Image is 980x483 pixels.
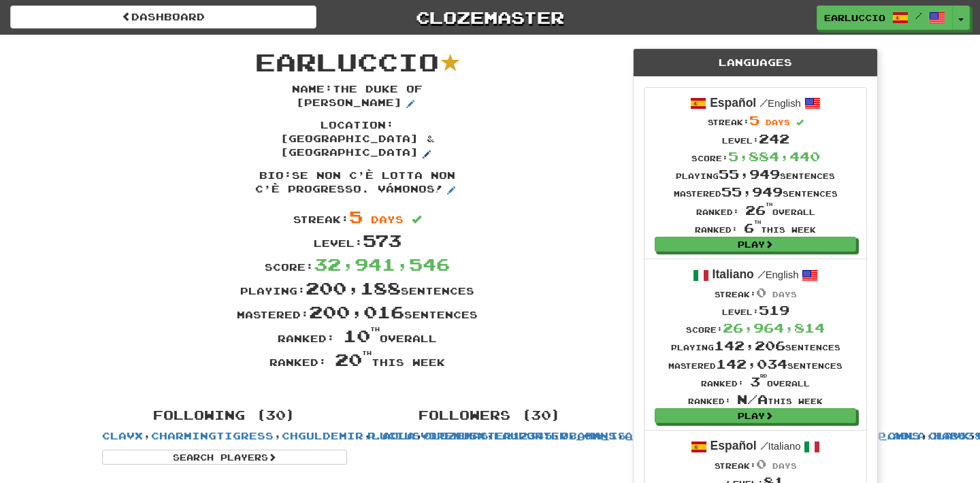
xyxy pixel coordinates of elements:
[282,430,363,442] a: chguldemir
[716,356,787,371] span: 142,034
[367,409,612,422] h4: Followers (30)
[760,373,767,378] sup: rd
[561,430,683,442] a: Obama_Is_Eclair
[766,202,772,207] sup: th
[349,206,363,227] span: 5
[314,254,450,274] span: 32,941,546
[310,378,355,392] iframe: X Post Button
[255,82,459,112] p: Name : the duke of [PERSON_NAME]
[255,118,459,162] p: Location : [GEOGRAPHIC_DATA] & [GEOGRAPHIC_DATA]
[668,373,843,390] div: Ranked: overall
[674,183,838,201] div: Mastered sentences
[655,237,856,252] a: Play
[668,390,843,408] div: Ranked: this week
[674,165,838,183] div: Playing sentences
[335,349,372,369] span: 20
[710,96,756,110] strong: Español
[737,392,768,407] span: N/A
[306,278,401,298] span: 200,188
[679,455,832,473] div: Streak:
[756,285,766,300] span: 0
[362,350,372,356] sup: th
[92,324,623,348] div: Ranked: overall
[255,47,439,76] span: Earluccio
[423,430,553,442] a: clozemaster12345
[10,5,316,29] a: Dashboard
[760,441,801,452] small: Italiano
[668,355,843,373] div: Mastered sentences
[102,450,347,465] a: Search Players
[744,220,761,235] span: 6
[772,290,797,299] span: days
[668,319,843,337] div: Score:
[713,267,754,281] strong: Italiano
[92,252,623,276] div: Score:
[745,203,772,218] span: 26
[363,230,402,250] span: 573
[92,205,623,229] div: Streak:
[674,201,838,219] div: Ranked: overall
[102,409,347,422] h4: Following (30)
[757,268,766,280] span: /
[337,5,643,29] a: Clozemaster
[759,131,789,146] span: 242
[754,220,761,224] sup: th
[928,430,969,442] a: clavx
[759,98,801,109] small: English
[367,430,415,442] a: P.aola
[766,118,790,127] span: days
[757,269,799,280] small: English
[92,300,623,324] div: Mastered: sentences
[796,119,804,127] span: Streak includes today.
[721,184,783,199] span: 55,949
[151,430,274,442] a: CharmingTigress
[357,402,623,443] div: , , , , , , , , , , , , , , , , , , , , , , , , , , , , ,
[668,337,843,354] div: Playing sentences
[668,284,843,301] div: Streak:
[92,402,357,465] div: , , , , , , , , , , , , , , , , , , , , , , , , , , , , ,
[714,338,785,353] span: 142,206
[817,5,953,30] a: Earluccio /
[92,276,623,300] div: Playing: sentences
[772,461,797,470] span: days
[719,167,780,182] span: 55,949
[756,456,766,471] span: 0
[728,149,820,164] span: 5,884,440
[309,301,404,322] span: 200,016
[634,49,877,77] div: Languages
[760,439,768,452] span: /
[759,97,768,109] span: /
[710,439,757,452] strong: Español
[343,325,380,346] span: 10
[674,219,838,237] div: Ranked: this week
[723,320,825,335] span: 26,964,814
[668,301,843,319] div: Level:
[92,348,623,371] div: Ranked: this week
[674,112,838,129] div: Streak:
[750,374,767,389] span: 3
[674,148,838,165] div: Score:
[655,408,856,423] a: Play
[371,214,404,225] span: days
[915,11,922,20] span: /
[359,378,405,392] iframe: fb:share_button Facebook Social Plugin
[749,113,759,128] span: 5
[255,169,459,199] p: Bio : Se non c’è lotta non c’è progresso. Vámonos!
[370,326,380,333] sup: th
[674,130,838,148] div: Level:
[879,430,920,442] a: _cmns
[92,229,623,252] div: Level:
[759,303,789,318] span: 519
[102,430,143,442] a: clavx
[824,12,885,24] span: Earluccio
